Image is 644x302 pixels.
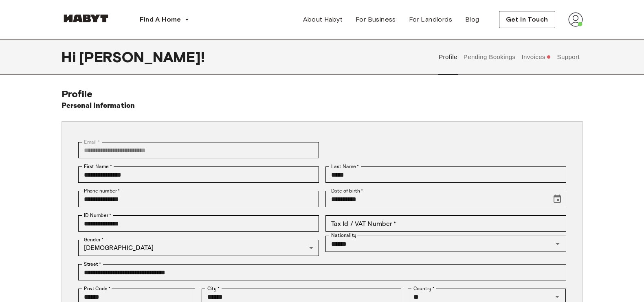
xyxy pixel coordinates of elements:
[79,48,205,66] span: [PERSON_NAME] !
[62,48,79,66] span: Hi
[506,15,548,24] span: Get in Touch
[303,15,343,24] span: About Habyt
[409,15,452,24] span: For Landlords
[465,15,479,24] span: Blog
[402,11,459,28] a: For Landlords
[207,285,220,292] label: City
[78,240,319,256] div: [DEMOGRAPHIC_DATA]
[78,142,319,158] div: You can't change your email address at the moment. Please reach out to customer support in case y...
[62,14,110,22] img: Habyt
[84,260,101,268] label: Street
[556,39,581,75] button: Support
[331,232,356,239] label: Nationality
[297,11,349,28] a: About Habyt
[84,163,112,170] label: First Name
[84,212,111,219] label: ID Number
[521,39,552,75] button: Invoices
[568,12,583,27] img: avatar
[133,11,196,28] button: Find A Home
[62,100,135,112] h6: Personal Information
[84,187,120,195] label: Phone number
[462,39,517,75] button: Pending Bookings
[436,39,583,75] div: user profile tabs
[140,15,181,24] span: Find A Home
[84,236,103,243] label: Gender
[356,15,396,24] span: For Business
[62,88,93,100] span: Profile
[438,39,459,75] button: Profile
[549,191,565,207] button: Choose date, selected date is Aug 19, 2001
[499,11,555,28] button: Get in Touch
[84,138,100,146] label: Email
[459,11,486,28] a: Blog
[413,285,435,292] label: Country
[331,163,359,170] label: Last Name
[552,238,563,249] button: Open
[349,11,402,28] a: For Business
[331,187,363,195] label: Date of birth
[84,285,111,292] label: Post Code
